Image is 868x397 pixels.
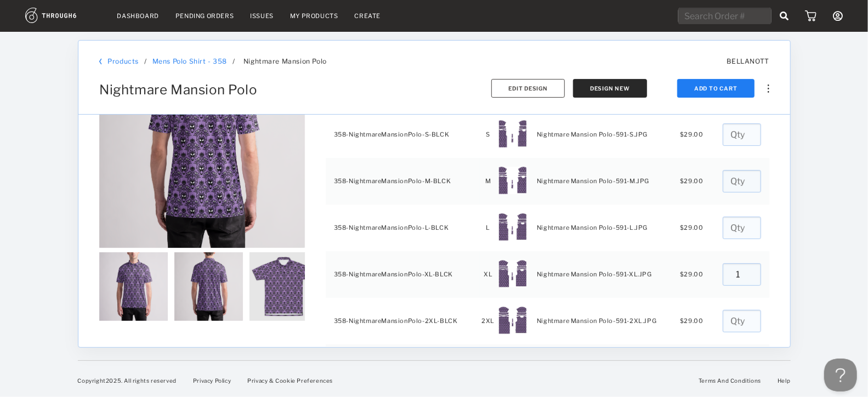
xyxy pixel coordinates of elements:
button: Add To Cart [677,79,754,98]
a: Terms And Conditions [699,377,761,384]
img: logo.1c10ca64.svg [25,8,101,23]
td: M [479,158,496,205]
span: Edit Design [508,85,548,92]
td: Nightmare Mansion Polo-591-L.JPG [528,205,677,251]
span: Copyright 2025 . All rights reserved [78,377,177,384]
span: $ 29.00 [680,131,704,138]
img: 71d22045-a51b-4057-b850-ceeb95f11f3a-XL.jpg [498,260,526,287]
td: Nightmare Mansion Polo-591-2XL.JPG [528,298,677,344]
a: Dashboard [117,12,159,20]
img: meatball_vertical.0c7b41df.svg [767,84,769,93]
input: Search Order # [678,8,771,24]
td: L [479,205,496,251]
td: 358-NightmareMansionPolo-3XL-BLCK [325,344,479,391]
span: Nightmare Mansion Polo [99,82,257,98]
span: $ 29.00 [680,177,704,185]
img: icon_cart.dab5cea1.svg [805,10,816,21]
td: Nightmare Mansion Polo-591-M.JPG [528,158,677,205]
td: Nightmare Mansion Polo-591-S.JPG [528,111,677,158]
td: 358-NightmareMansionPolo-2XL-BLCK [325,298,479,344]
a: Privacy Policy [193,377,231,384]
a: Pending Orders [175,12,234,20]
button: Design New [573,79,647,98]
div: / [144,57,146,65]
a: Help [778,377,790,384]
span: / [232,57,235,65]
td: 358-NightmareMansionPolo-M-BLCK [325,158,479,205]
input: Qty [722,217,761,239]
span: $ 29.00 [680,270,704,278]
td: 3XL [479,344,496,391]
img: 49472_Thumb_28022ad6a58c450e83f67306078eafd8-9472-.png [249,252,318,321]
a: My Products [290,12,338,20]
td: Nightmare Mansion Polo-591-XL.JPG [528,251,677,298]
img: f8efdbce-3e43-47e8-b124-4d236ba87916-L.jpg [498,213,526,241]
input: Qty [722,310,761,332]
img: back_bracket.f28aa67b.svg [99,58,102,65]
input: Qty [722,170,761,192]
iframe: Toggle Customer Support [824,359,857,392]
input: Qty [722,123,761,146]
img: 19472_Thumb_c17e5eb4f9d24b619405f2cb948b9cff-9472-.png [99,252,168,321]
a: Products [107,57,139,65]
span: $ 29.00 [680,317,704,325]
a: Privacy & Cookie Preferences [247,377,333,384]
img: 28e20d88-927b-42db-82aa-ad84388d5408-2XL.jpg [498,307,526,334]
span: Nightmare Mansion Polo [243,57,326,65]
a: Create [355,12,381,20]
td: Nightmare Mansion Polo-591-3XL.JPG [528,344,677,391]
span: $ 29.00 [680,224,704,231]
td: 358-NightmareMansionPolo-S-BLCK [325,111,479,158]
td: S [479,111,496,158]
img: 9476a7f2-dee8-4ed8-b19c-758e6d8b9e1c-M.jpg [498,167,526,194]
input: Qty [722,263,761,286]
button: Edit Design [491,79,565,98]
a: Mens Polo Shirt - 358 [152,57,227,65]
td: XL [479,251,496,298]
span: BELLANOTT [727,57,769,65]
img: 39472_Thumb_92d7616a60534d21ad9c1b8c343cd468-9472-.png [174,252,243,321]
td: 2XL [479,298,496,344]
td: 358-NightmareMansionPolo-L-BLCK [325,205,479,251]
td: 358-NightmareMansionPolo-XL-BLCK [325,251,479,298]
a: Issues [250,12,274,20]
img: 0598dd6b-ef76-431d-a1e8-a37b1fb30959-S.jpg [498,120,526,148]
